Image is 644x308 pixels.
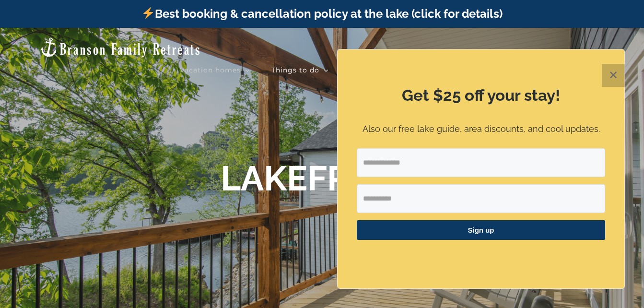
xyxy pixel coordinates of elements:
a: Best booking & cancellation policy at the lake (click for details) [141,7,502,21]
a: Vacation homes [180,60,250,80]
button: Sign up [357,220,605,240]
p: ​ [357,252,605,262]
input: First Name [357,184,605,213]
span: Vacation homes [180,67,241,73]
p: Also our free lake guide, area discounts, and cool updates. [357,122,605,136]
button: Close [602,64,625,87]
input: Email Address [357,148,605,177]
img: Branson Family Retreats Logo [39,36,201,58]
h1: LAKEFRONT [221,158,424,199]
a: Things to do [271,60,328,80]
h2: Get $25 off your stay! [357,84,605,107]
span: Things to do [271,67,319,73]
img: ⚡️ [142,7,154,19]
nav: Main Menu [180,60,605,80]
